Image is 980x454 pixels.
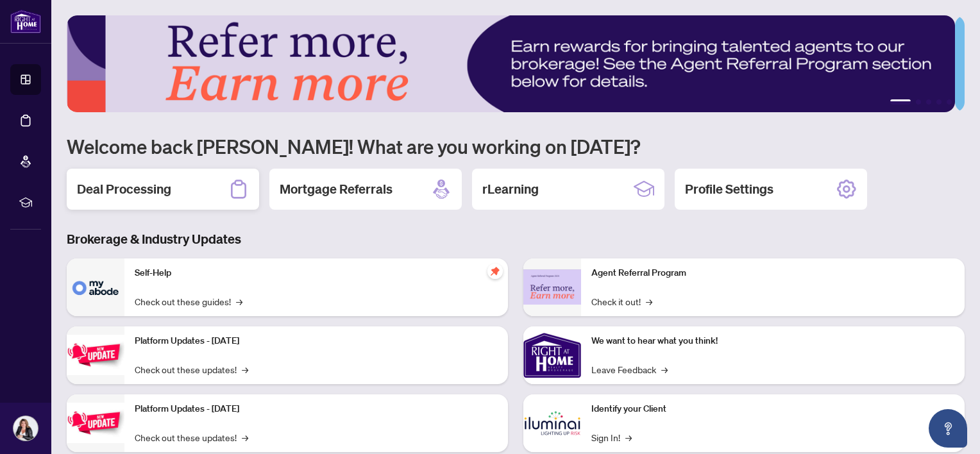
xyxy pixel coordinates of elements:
a: Check out these updates!→ [135,362,248,376]
img: Profile Icon [13,416,38,441]
h2: Profile Settings [685,180,773,198]
a: Check out these guides!→ [135,294,242,308]
img: Agent Referral Program [523,269,581,305]
span: → [646,294,652,308]
span: pushpin [487,264,503,279]
button: 1 [890,99,911,105]
h3: Brokerage & Industry Updates [67,230,965,248]
button: 2 [916,99,921,105]
h2: rLearning [482,180,539,198]
span: → [661,362,668,376]
h2: Deal Processing [77,180,171,198]
a: Leave Feedback→ [591,362,668,376]
p: We want to hear what you think! [591,334,954,348]
span: → [242,362,248,376]
p: Agent Referral Program [591,266,954,280]
button: 4 [936,99,942,105]
p: Platform Updates - [DATE] [135,334,498,348]
p: Self-Help [135,266,498,280]
a: Sign In!→ [591,430,632,444]
img: Platform Updates - July 21, 2025 [67,335,124,375]
h1: Welcome back [PERSON_NAME]! What are you working on [DATE]? [67,134,965,158]
img: Identify your Client [523,394,581,452]
p: Identify your Client [591,402,954,416]
img: Platform Updates - July 8, 2025 [67,403,124,443]
button: 5 [947,99,952,105]
button: Open asap [929,409,967,448]
h2: Mortgage Referrals [280,180,393,198]
span: → [236,294,242,308]
img: Slide 0 [67,15,955,112]
button: 3 [926,99,931,105]
a: Check it out!→ [591,294,652,308]
span: → [625,430,632,444]
span: → [242,430,248,444]
img: logo [10,10,41,33]
img: We want to hear what you think! [523,326,581,384]
p: Platform Updates - [DATE] [135,402,498,416]
a: Check out these updates!→ [135,430,248,444]
img: Self-Help [67,258,124,316]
